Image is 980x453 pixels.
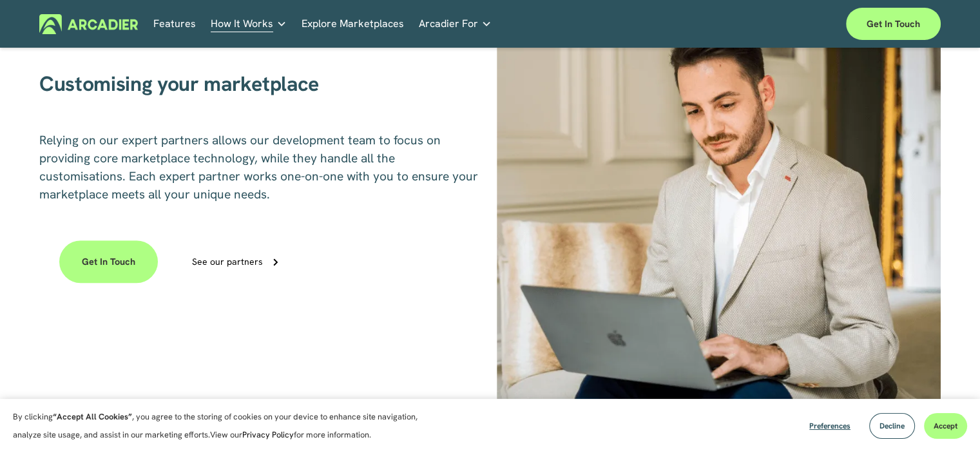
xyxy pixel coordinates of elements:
p: By clicking , you agree to the storing of cookies on your device to enhance site navigation, anal... [13,408,432,444]
span: Customising your marketplace [39,70,319,97]
span: Decline [879,421,905,431]
a: Privacy Policy [242,429,294,440]
button: Decline [869,413,915,439]
span: Preferences [809,421,850,431]
a: See our partners [192,253,331,270]
a: Get in touch [59,240,158,283]
iframe: Chat Widget [916,391,980,453]
div: See our partners [192,257,263,266]
a: Get in touch [846,8,941,40]
strong: “Accept All Cookies” [53,411,132,422]
span: Arcadier For [419,15,478,33]
a: Features [153,14,196,34]
span: Relying on our expert partners allows our development team to focus on providing core marketplace... [39,132,481,202]
img: Arcadier [39,14,138,34]
a: folder dropdown [211,14,287,34]
a: folder dropdown [419,14,492,34]
button: Preferences [800,413,860,439]
a: Explore Marketplaces [302,14,404,34]
span: How It Works [211,15,273,33]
